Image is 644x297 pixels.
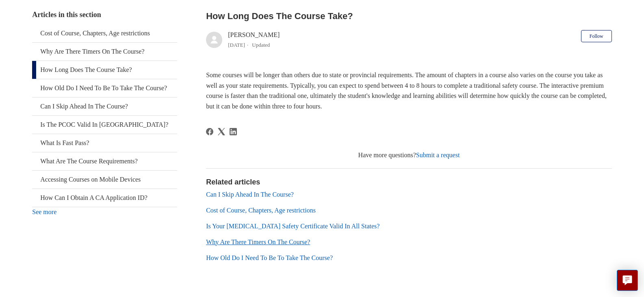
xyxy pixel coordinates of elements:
a: What Is Fast Pass? [32,134,177,152]
a: X Corp [218,128,225,135]
a: Why Are There Timers On The Course? [32,43,177,61]
div: [PERSON_NAME] [228,30,280,50]
p: Some courses will be longer than others due to state or provincial requirements. The amount of ch... [206,70,612,111]
a: Accessing Courses on Mobile Devices [32,171,177,189]
time: 03/21/2024, 11:28 [228,42,245,48]
button: Follow Article [581,30,612,42]
a: What Are The Course Requirements? [32,152,177,170]
a: Is Your [MEDICAL_DATA] Safety Certificate Valid In All States? [206,223,379,230]
div: Have more questions? [206,150,612,160]
a: Is The PCOC Valid In [GEOGRAPHIC_DATA]? [32,116,177,134]
svg: Share this page on LinkedIn [230,128,237,135]
a: LinkedIn [230,128,237,135]
a: How Can I Obtain A CA Application ID? [32,189,177,207]
a: How Long Does The Course Take? [32,61,177,79]
span: Articles in this section [32,11,101,19]
a: Can I Skip Ahead In The Course? [206,191,294,198]
svg: Share this page on Facebook [206,128,213,135]
button: Live chat [617,270,638,291]
a: See more [32,208,56,215]
h2: Related articles [206,177,612,188]
a: Cost of Course, Chapters, Age restrictions [32,24,177,42]
a: How Old Do I Need To Be To Take The Course? [206,254,333,261]
svg: Share this page on X Corp [218,128,225,135]
a: Cost of Course, Chapters, Age restrictions [206,207,316,214]
li: Updated [252,42,270,48]
a: Submit a request [416,152,460,158]
a: Can I Skip Ahead In The Course? [32,98,177,115]
a: Facebook [206,128,213,135]
a: Why Are There Timers On The Course? [206,238,310,245]
h2: How Long Does The Course Take? [206,9,612,23]
a: How Old Do I Need To Be To Take The Course? [32,79,177,97]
